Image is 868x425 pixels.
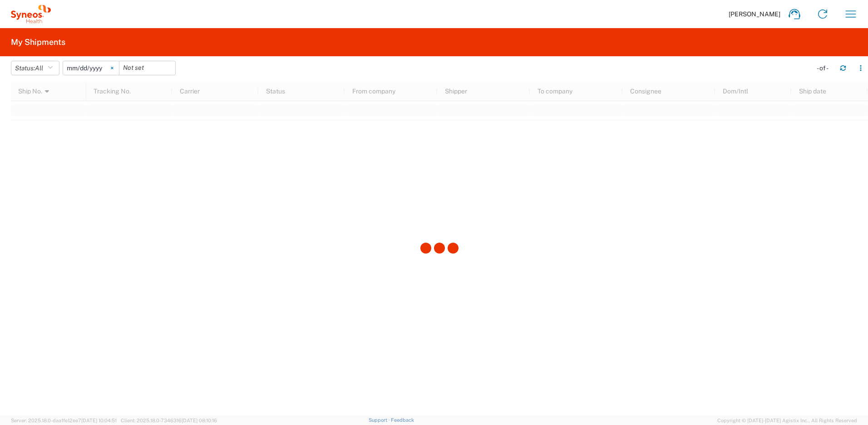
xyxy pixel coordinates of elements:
span: Copyright © [DATE]-[DATE] Agistix Inc., All Rights Reserved [717,416,857,425]
span: [PERSON_NAME] [729,10,780,18]
h2: My Shipments [11,37,65,48]
a: Support [369,417,391,423]
span: [DATE] 08:10:16 [182,418,217,423]
span: [DATE] 10:04:51 [81,418,117,423]
span: Client: 2025.18.0-7346316 [121,418,217,423]
span: All [35,64,43,72]
a: Feedback [391,417,414,423]
button: Status:All [11,61,59,75]
input: Not set [63,61,119,75]
input: Not set [119,61,175,75]
div: - of - [817,64,833,72]
span: Server: 2025.18.0-daa1fe12ee7 [11,418,117,423]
